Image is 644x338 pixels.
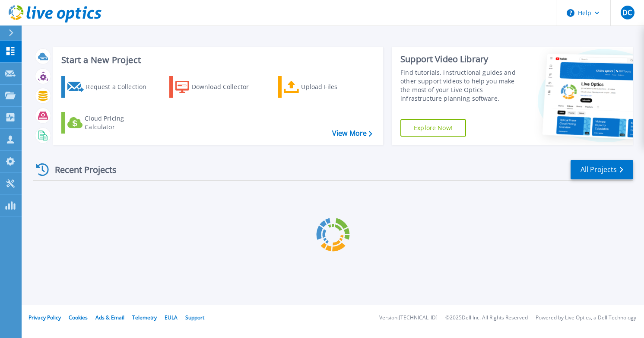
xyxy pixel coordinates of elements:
[192,78,261,96] div: Download Collector
[165,314,178,321] a: EULA
[29,314,61,321] a: Privacy Policy
[332,129,372,137] a: View More
[33,159,128,180] div: Recent Projects
[445,315,528,321] li: © 2025 Dell Inc. All Rights Reserved
[61,76,158,98] a: Request a Collection
[400,119,466,137] a: Explore Now!
[85,114,154,131] div: Cloud Pricing Calculator
[571,160,633,179] a: All Projects
[169,76,266,98] a: Download Collector
[86,78,155,96] div: Request a Collection
[95,314,124,321] a: Ads & Email
[400,54,521,65] div: Support Video Library
[278,76,374,98] a: Upload Files
[536,315,636,321] li: Powered by Live Optics, a Dell Technology
[185,314,204,321] a: Support
[61,55,372,65] h3: Start a New Project
[301,78,370,96] div: Upload Files
[622,9,632,16] span: DC
[400,68,521,103] div: Find tutorials, instructional guides and other support videos to help you make the most of your L...
[379,315,438,321] li: Version: [TECHNICAL_ID]
[132,314,157,321] a: Telemetry
[69,314,88,321] a: Cookies
[61,112,158,134] a: Cloud Pricing Calculator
